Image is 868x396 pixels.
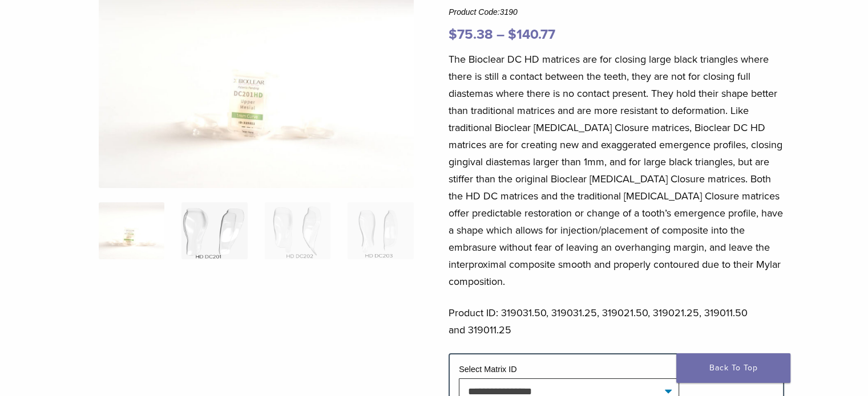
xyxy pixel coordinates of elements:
img: HD Matrix DC Series - Image 3 [265,202,330,259]
span: $ [449,26,457,43]
img: HD Matrix DC Series - Image 2 [181,202,247,259]
span: – [496,26,504,43]
bdi: 75.38 [449,26,493,43]
span: 3190 [500,7,518,17]
img: Anterior-HD-DC-Series-Matrices-324x324.jpg [99,202,164,259]
a: Back To Top [676,353,790,383]
p: Product ID: 319031.50, 319031.25, 319021.50, 319021.25, 319011.50 and 319011.25 [449,304,784,338]
p: The Bioclear DC HD matrices are for closing large black triangles where there is still a contact ... [449,51,784,290]
img: HD Matrix DC Series - Image 4 [348,202,413,259]
span: $ [508,26,516,43]
label: Select Matrix ID [459,365,517,374]
span: Product Code: [449,7,518,17]
bdi: 140.77 [508,26,555,43]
